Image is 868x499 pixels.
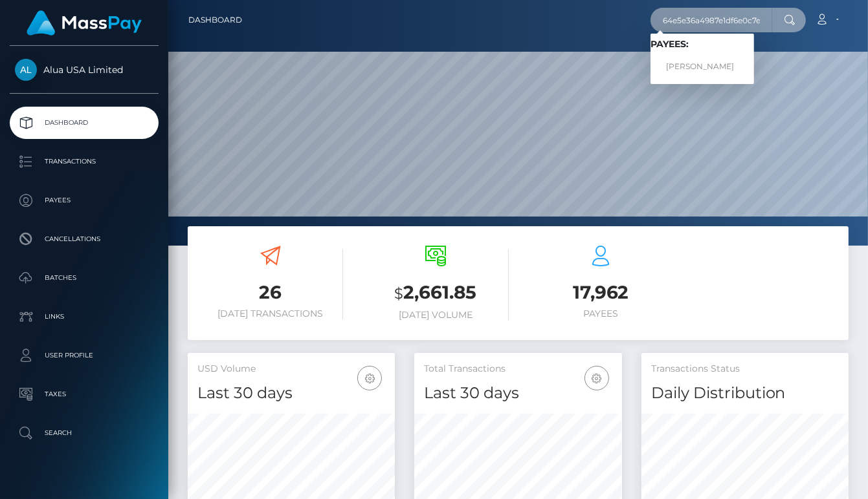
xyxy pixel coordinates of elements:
h6: [DATE] Transactions [197,308,343,319]
a: [PERSON_NAME] [651,55,754,79]
p: Dashboard [15,113,153,133]
h5: USD Volume [197,363,385,376]
h3: 2,661.85 [362,280,508,306]
a: Cancellations [10,223,159,255]
h3: 17,962 [528,280,674,305]
h6: [DATE] Volume [362,310,508,321]
h4: Last 30 days [424,382,612,405]
h4: Daily Distribution [651,382,839,405]
h6: Payees [528,308,674,319]
img: MassPay Logo [27,10,142,36]
h4: Last 30 days [197,382,385,405]
a: Taxes [10,378,159,410]
h5: Total Transactions [424,363,612,376]
a: Payees [10,184,159,217]
h5: Transactions Status [651,363,839,376]
a: Dashboard [188,6,242,34]
a: Search [10,417,159,449]
small: $ [394,284,403,303]
p: Search [15,423,153,443]
p: Taxes [15,385,153,404]
p: User Profile [15,346,153,365]
p: Transactions [15,152,153,171]
span: Alua USA Limited [10,64,159,76]
a: User Profile [10,339,159,372]
img: Alua USA Limited [15,59,37,81]
h6: Payees: [651,39,754,50]
p: Payees [15,191,153,210]
input: Search... [651,8,772,32]
a: Batches [10,262,159,294]
p: Batches [15,268,153,288]
p: Cancellations [15,229,153,249]
a: Transactions [10,145,159,178]
a: Links [10,301,159,333]
p: Links [15,307,153,326]
h3: 26 [197,280,343,305]
a: Dashboard [10,107,159,139]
